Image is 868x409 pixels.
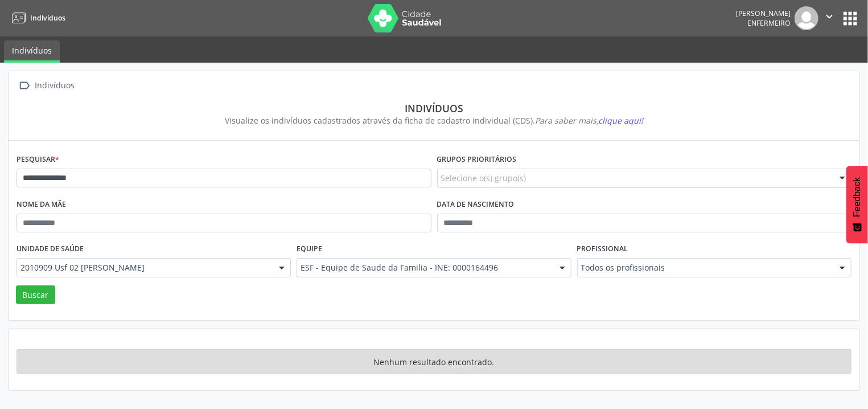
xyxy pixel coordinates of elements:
label: Nome da mãe [17,196,66,214]
label: Grupos prioritários [437,151,517,169]
a:  Indivíduos [17,77,77,94]
span: Indivíduos [30,13,65,23]
a: Indivíduos [8,9,65,27]
span: ESF - Equipe de Saude da Familia - INE: 0000164496 [301,262,548,273]
i: Para saber mais, [535,115,643,126]
div: [PERSON_NAME] [736,9,791,18]
span: Selecione o(s) grupo(s) [441,172,526,184]
div: Nenhum resultado encontrado. [17,349,851,374]
span: clique aqui! [598,115,643,126]
div: Indivíduos [24,102,844,114]
span: Todos os profissionais [581,262,828,273]
img: img [795,6,818,30]
span: 2010909 Usf 02 [PERSON_NAME] [20,262,268,273]
i:  [17,77,33,94]
label: Profissional [577,240,628,258]
label: Data de nascimento [437,196,515,214]
span: Enfermeiro [747,18,791,28]
span: Feedback [852,177,862,217]
label: Unidade de saúde [17,240,84,258]
button: apps [840,9,860,28]
button: Feedback - Mostrar pesquisa [846,166,868,243]
div: Indivíduos [33,77,77,94]
label: Pesquisar [17,151,59,169]
button:  [818,6,840,30]
label: Equipe [297,240,322,258]
i:  [823,10,836,23]
div: Visualize os indivíduos cadastrados através da ficha de cadastro individual (CDS). [24,114,844,126]
a: Indivíduos [4,40,60,63]
button: Buscar [16,285,55,305]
